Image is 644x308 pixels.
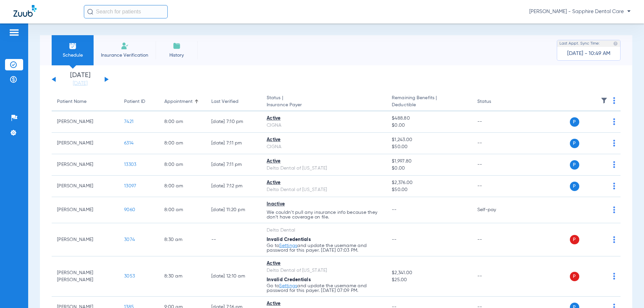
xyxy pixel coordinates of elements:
td: [PERSON_NAME] [PERSON_NAME] [52,256,119,297]
div: Patient Name [57,98,113,105]
span: P [570,182,579,191]
td: [DATE] 12:10 AM [206,256,261,297]
div: Last Verified [211,98,256,105]
td: [PERSON_NAME] [52,133,119,154]
img: group-dot-blue.svg [613,183,615,189]
img: last sync help info [613,41,618,46]
img: Schedule [69,42,77,50]
div: Delta Dental of [US_STATE] [267,186,381,193]
span: 7421 [124,119,133,124]
div: Active [267,136,381,143]
span: 13303 [124,162,136,167]
span: [DATE] - 10:49 AM [567,50,610,57]
td: Self-pay [472,197,517,223]
span: $2,341.00 [392,269,466,276]
div: CIGNA [267,122,381,129]
li: [DATE] [60,72,100,87]
td: 8:00 AM [159,133,206,154]
td: [PERSON_NAME] [52,111,119,133]
span: 6314 [124,141,133,145]
td: [DATE] 7:11 PM [206,154,261,176]
input: Search for patients [84,5,168,18]
span: 3053 [124,274,135,279]
img: History [173,42,181,50]
span: $0.00 [392,165,466,172]
span: $2,376.00 [392,179,466,186]
div: Active [267,300,381,307]
td: -- [472,111,517,133]
div: Delta Dental of [US_STATE] [267,267,381,274]
td: -- [472,154,517,176]
td: [DATE] 7:11 PM [206,133,261,154]
span: Invalid Credentials [267,237,311,242]
td: -- [472,133,517,154]
img: Search Icon [87,9,93,15]
td: [PERSON_NAME] [52,176,119,197]
div: CIGNA [267,143,381,150]
img: group-dot-blue.svg [613,273,615,280]
span: $25.00 [392,276,466,284]
span: $1,243.00 [392,136,466,143]
a: Settings [279,243,297,248]
a: [DATE] [60,80,100,87]
span: -- [392,237,397,242]
span: 9060 [124,207,135,212]
img: group-dot-blue.svg [613,206,615,213]
td: [DATE] 7:12 PM [206,176,261,197]
div: Delta Dental [267,227,381,234]
img: group-dot-blue.svg [613,118,615,125]
span: $50.00 [392,186,466,193]
td: 8:00 AM [159,154,206,176]
iframe: Chat Widget [610,276,644,308]
span: P [570,139,579,148]
td: 8:30 AM [159,223,206,256]
div: Last Verified [211,98,238,105]
span: $1,997.80 [392,158,466,165]
span: Last Appt. Sync Time: [559,40,600,47]
td: -- [206,223,261,256]
span: Insurance Payer [267,102,381,109]
div: Active [267,260,381,267]
td: [PERSON_NAME] [52,197,119,223]
span: 3074 [124,237,135,242]
img: Manual Insurance Verification [121,42,129,50]
span: Invalid Credentials [267,278,311,282]
span: P [570,117,579,127]
td: [PERSON_NAME] [52,223,119,256]
span: -- [392,207,397,212]
img: group-dot-blue.svg [613,97,615,104]
img: filter.svg [601,97,607,104]
td: 8:00 AM [159,197,206,223]
td: [DATE] 7:10 PM [206,111,261,133]
div: Active [267,158,381,165]
img: Zuub Logo [13,5,37,17]
img: hamburger-icon [9,28,19,37]
img: group-dot-blue.svg [613,236,615,243]
img: group-dot-blue.svg [613,140,615,146]
span: [PERSON_NAME] - Sapphire Dental Care [529,8,631,15]
td: 8:00 AM [159,111,206,133]
td: [DATE] 11:20 PM [206,197,261,223]
img: group-dot-blue.svg [613,161,615,168]
span: History [161,52,193,59]
span: $488.80 [392,115,466,122]
div: Inactive [267,201,381,208]
span: P [570,235,579,244]
td: 8:30 AM [159,256,206,297]
td: -- [472,176,517,197]
div: Active [267,179,381,186]
span: Schedule [57,52,89,59]
td: 8:00 AM [159,176,206,197]
a: Settings [279,284,297,288]
p: Go to and update the username and password for this payer. [DATE] 07:03 PM. [267,243,381,253]
th: Remaining Benefits | [386,93,472,111]
p: Go to and update the username and password for this payer. [DATE] 07:09 PM. [267,284,381,293]
div: Appointment [164,98,201,105]
div: Patient Name [57,98,87,105]
div: Active [267,115,381,122]
div: Appointment [164,98,193,105]
td: [PERSON_NAME] [52,154,119,176]
p: We couldn’t pull any insurance info because they don’t have coverage on file. [267,210,381,220]
span: $50.00 [392,143,466,150]
span: 13097 [124,184,136,188]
